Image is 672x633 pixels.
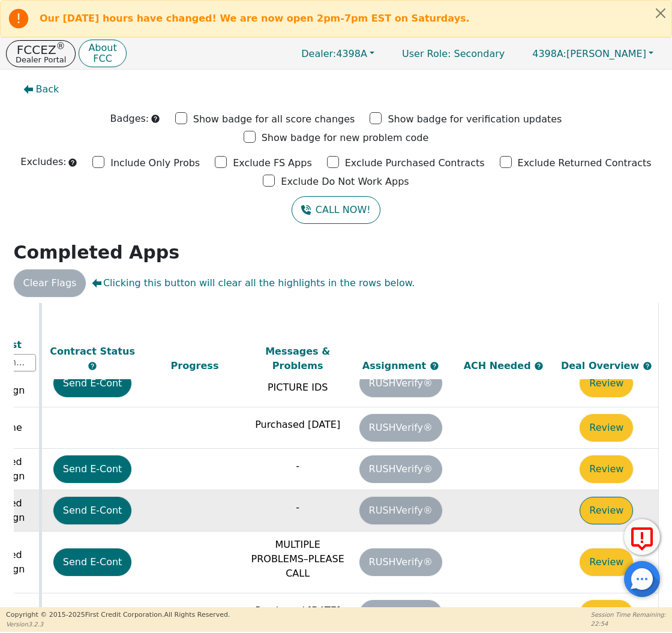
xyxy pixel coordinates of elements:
[520,44,666,63] button: 4398A:[PERSON_NAME]
[249,459,346,473] p: -
[40,13,470,24] b: Our [DATE] hours have changed! We are now open 2pm-7pm EST on Saturdays.
[532,48,646,59] span: [PERSON_NAME]
[53,548,132,576] button: Send E-Cont
[233,156,312,170] p: Exclude FS Apps
[390,42,517,65] p: Secondary
[464,359,535,371] span: ACH Needed
[402,48,451,59] span: User Role :
[249,604,346,618] p: Purchased [DATE]
[56,41,65,52] sup: ®
[110,112,149,126] p: Badges:
[580,414,633,442] button: Review
[301,48,367,59] span: 4398A
[16,56,66,64] p: Dealer Portal
[249,418,346,432] p: Purchased [DATE]
[146,358,244,373] div: Progress
[561,359,652,371] span: Deal Overview
[14,242,180,263] strong: Completed Apps
[591,610,666,619] p: Session Time Remaining:
[580,370,633,397] button: Review
[591,619,666,628] p: 22:54
[88,43,116,53] p: About
[249,500,346,515] p: -
[92,276,415,290] span: Clicking this button will clear all the highlights in the rows below.
[580,548,633,576] button: Review
[88,54,116,64] p: FCC
[301,48,336,59] span: Dealer:
[20,155,66,169] p: Excludes:
[289,44,387,63] button: Dealer:4398A
[580,455,633,483] button: Review
[345,156,485,170] p: Exclude Purchased Contracts
[164,611,230,619] span: All Rights Reserved.
[249,538,346,581] p: MULTIPLE PROBLEMS–PLEASE CALL
[624,519,660,555] button: Report Error to FCC
[262,131,429,145] p: Show badge for new problem code
[518,156,652,170] p: Exclude Returned Contracts
[53,497,132,524] button: Send E-Cont
[53,370,132,397] button: Send E-Cont
[249,366,346,395] p: PLEASE PROVIDE PICTURE IDS
[362,359,430,371] span: Assignment
[193,112,355,127] p: Show badge for all score changes
[6,620,230,629] p: Version 3.2.3
[79,40,126,68] button: AboutFCC
[532,48,566,59] span: 4398A:
[249,344,346,373] div: Messages & Problems
[6,40,76,67] button: FCCEZ®Dealer Portal
[14,76,69,103] button: Back
[292,196,380,224] button: CALL NOW!
[6,610,230,620] p: Copyright © 2015- 2025 First Credit Corporation.
[50,345,135,356] span: Contract Status
[580,600,633,628] button: Review
[110,156,200,170] p: Include Only Probs
[281,175,409,189] p: Exclude Do Not Work Apps
[36,82,59,97] span: Back
[580,497,633,524] button: Review
[16,44,66,56] p: FCCEZ
[388,112,562,127] p: Show badge for verification updates
[53,455,132,483] button: Send E-Cont
[650,1,671,25] button: Close alert
[390,42,517,65] a: User Role: Secondary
